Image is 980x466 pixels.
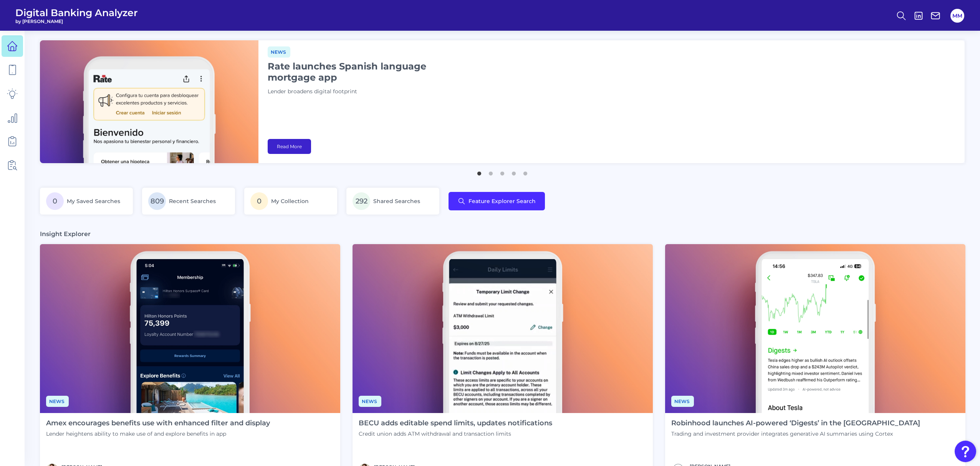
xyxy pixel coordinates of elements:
[40,188,133,215] a: 0My Saved Searches
[671,397,694,405] a: News
[148,192,166,210] span: 809
[665,244,965,413] img: News - Phone (1).png
[671,396,694,407] span: News
[359,419,552,428] h4: BECU adds editable spend limits, updates notifications
[271,198,309,205] span: My Collection
[346,188,439,215] a: 292Shared Searches
[268,46,290,58] span: News
[268,88,460,96] p: Lender broadens digital footprint
[15,7,138,18] span: Digital Banking Analyzer
[468,198,536,204] span: Feature Explorer Search
[46,396,69,407] span: News
[353,244,653,413] img: News - Phone (2).png
[475,168,483,175] button: 1
[169,198,216,205] span: Recent Searches
[67,198,120,205] span: My Saved Searches
[671,419,920,428] h4: Robinhood launches AI-powered ‘Digests’ in the [GEOGRAPHIC_DATA]
[373,198,420,205] span: Shared Searches
[521,168,529,175] button: 5
[955,441,976,462] button: Open Resource Center
[671,430,920,437] p: Trading and investment provider integrates generative AI summaries using Cortex
[359,397,381,405] a: News
[268,48,290,55] a: News
[46,397,69,405] a: News
[353,192,370,210] span: 292
[359,396,381,407] span: News
[268,61,460,83] h1: Rate launches Spanish language mortgage app
[40,40,258,163] img: bannerImg
[15,18,138,24] span: by [PERSON_NAME]
[510,168,518,175] button: 4
[40,244,340,413] img: News - Phone (4).png
[487,168,495,175] button: 2
[449,192,545,210] button: Feature Explorer Search
[498,168,506,175] button: 3
[46,192,64,210] span: 0
[268,139,311,154] a: Read More
[46,430,270,437] p: Lender heightens ability to make use of and explore benefits in app
[950,9,964,23] button: MM
[250,192,268,210] span: 0
[46,419,270,428] h4: Amex encourages benefits use with enhanced filter and display
[244,188,337,215] a: 0My Collection
[40,230,91,238] h3: Insight Explorer
[142,188,235,215] a: 809Recent Searches
[359,430,552,437] p: Credit union adds ATM withdrawal and transaction limits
